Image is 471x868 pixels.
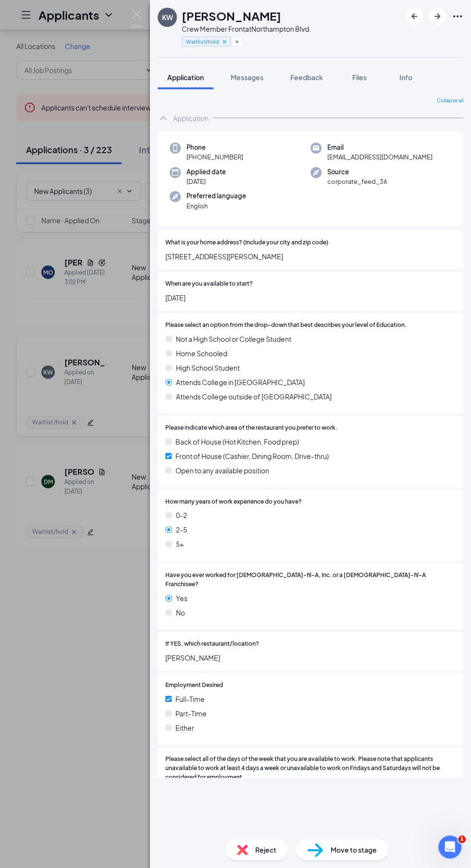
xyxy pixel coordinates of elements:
[162,12,173,22] div: KW
[437,97,463,105] span: Collapse all
[173,113,209,123] div: Application
[175,723,194,733] span: Either
[186,143,243,152] span: Phone
[165,755,456,782] span: Please select all of the days of the week that you are available to work. Please note that applic...
[165,681,223,690] span: Employment Desired
[165,571,456,589] span: Have you ever worked for [DEMOGRAPHIC_DATA]-fil-A, Inc. or a [DEMOGRAPHIC_DATA]-fil-A Franchisee?
[221,38,228,45] svg: Cross
[186,191,246,201] span: Preferred language
[186,167,226,177] span: Applied date
[327,152,433,162] span: [EMAIL_ADDRESS][DOMAIN_NAME]
[176,362,240,373] span: High School Student
[186,201,246,211] span: English
[409,11,420,22] svg: ArrowLeftNew
[176,334,291,344] span: Not a High School or College Student
[186,37,219,46] span: Waitlist/hold
[182,8,281,24] h1: [PERSON_NAME]
[327,143,433,152] span: Email
[399,73,412,82] span: Info
[327,177,387,186] span: corporate_feed_36
[176,348,227,359] span: Home Schooled
[175,465,269,476] span: Open to any available position
[165,292,456,303] span: [DATE]
[175,436,299,447] span: Back of House (Hot Kitchen, Food prep)
[176,377,305,387] span: Attends College in [GEOGRAPHIC_DATA]
[452,11,463,22] svg: Ellipses
[165,279,253,289] span: When are you available to start?
[438,835,461,858] iframe: Intercom live chat
[176,607,185,618] span: No
[165,321,407,330] span: Please select an option from the drop-down that best describes your level of Education.
[255,844,276,855] span: Reject
[176,510,187,520] span: 0-2
[165,497,302,506] span: How many years of work experience do you have?
[165,238,328,247] span: What is your home address? (Include your city and zip code)
[186,152,243,162] span: [PHONE_NUMBER]
[165,652,456,663] span: [PERSON_NAME]
[186,177,226,186] span: [DATE]
[158,112,169,124] svg: ChevronUp
[175,694,205,704] span: Full-Time
[231,73,263,82] span: Messages
[327,167,387,177] span: Source
[175,451,329,461] span: Front of House (Cashier, Dining Room, Drive-thru)
[165,639,259,649] span: If YES, which restaurant/location?
[429,8,446,25] button: ArrowRight
[165,423,337,433] span: Please indicate which area of the restaurant you prefer to work.
[176,593,187,603] span: Yes
[352,73,367,82] span: Files
[232,36,242,47] button: Plus
[234,39,240,45] svg: Plus
[165,251,456,262] span: [STREET_ADDRESS][PERSON_NAME]
[175,708,207,719] span: Part-Time
[458,835,466,843] span: 1
[176,391,332,402] span: Attends College outside of [GEOGRAPHIC_DATA]
[182,24,311,34] div: Crew Member Front at Northampton Blvd.
[167,73,204,82] span: Application
[290,73,323,82] span: Feedback
[432,11,443,22] svg: ArrowRight
[176,524,187,535] span: 2-5
[331,844,377,855] span: Move to stage
[406,8,423,25] button: ArrowLeftNew
[176,539,184,549] span: 5+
